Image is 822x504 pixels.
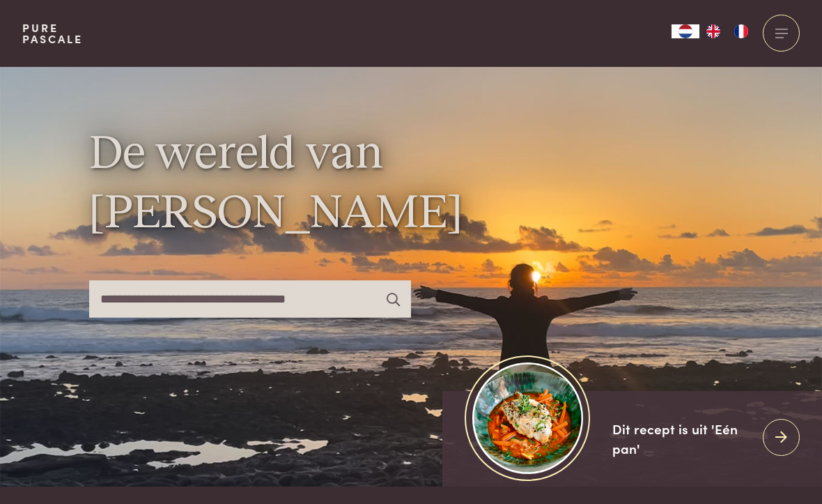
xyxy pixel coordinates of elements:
div: Language [672,24,699,38]
a: FR [727,24,755,38]
a: EN [699,24,727,38]
a: NL [672,24,699,38]
a: https://admin.purepascale.com/wp-content/uploads/2025/08/home_recept_link.jpg Dit recept is uit '... [442,391,822,487]
ul: Language list [699,24,755,38]
div: Dit recept is uit 'Eén pan' [612,419,752,459]
h1: De wereld van [PERSON_NAME] [89,125,734,243]
aside: Language selected: Nederlands [672,24,755,38]
img: https://admin.purepascale.com/wp-content/uploads/2025/08/home_recept_link.jpg [472,362,583,473]
a: PurePascale [22,22,83,45]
